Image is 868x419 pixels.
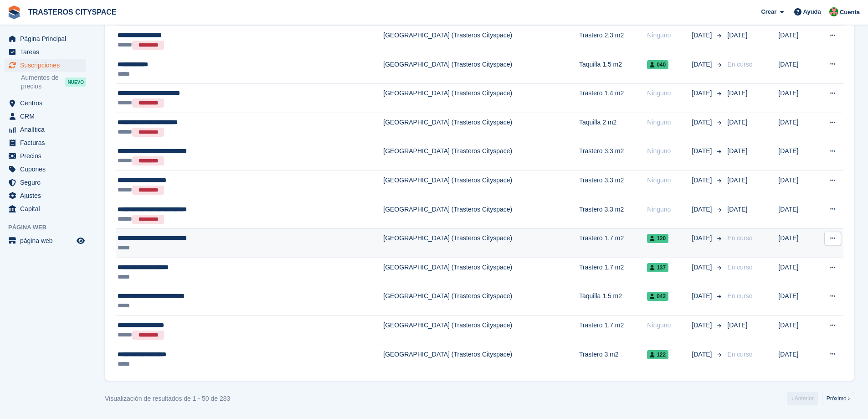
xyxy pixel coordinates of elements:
[692,88,714,98] span: [DATE]
[579,229,647,258] td: Trastero 1.7 m2
[579,345,647,373] td: Trastero 3 m2
[5,123,86,136] a: menu
[105,394,230,403] div: Visualización de resultados de 1 - 50 de 283
[7,5,21,19] img: stora-icon-8386f47178a22dfd0bd8f6a31ec36ba5ce8667c1dd55bd0f319d3a0aa187defe.svg
[20,110,75,123] span: CRM
[778,142,814,171] td: [DATE]
[778,200,814,229] td: [DATE]
[5,110,86,123] a: menu
[692,263,714,272] span: [DATE]
[727,264,752,271] span: En curso
[803,7,821,16] span: Ayuda
[778,229,814,258] td: [DATE]
[5,97,86,109] a: menu
[727,206,747,213] span: [DATE]
[5,163,86,176] a: menu
[647,60,668,69] span: 040
[778,113,814,142] td: [DATE]
[647,234,668,243] span: 120
[20,136,75,149] span: Facturas
[692,60,714,69] span: [DATE]
[778,171,814,200] td: [DATE]
[579,171,647,200] td: Trastero 3.3 m2
[20,97,75,109] span: Centros
[5,189,86,202] a: menu
[778,55,814,84] td: [DATE]
[579,287,647,316] td: Taquilla 1.5 m2
[383,84,579,113] td: [GEOGRAPHIC_DATA] (Trasteros Cityspace)
[778,84,814,113] td: [DATE]
[727,292,752,300] span: En curso
[383,55,579,84] td: [GEOGRAPHIC_DATA] (Trasteros Cityspace)
[692,291,714,301] span: [DATE]
[579,55,647,84] td: Taquilla 1.5 m2
[383,113,579,142] td: [GEOGRAPHIC_DATA] (Trasteros Cityspace)
[383,200,579,229] td: [GEOGRAPHIC_DATA] (Trasteros Cityspace)
[5,59,86,72] a: menu
[647,321,692,330] div: Ninguno
[727,119,747,126] span: [DATE]
[647,31,692,40] div: Ninguno
[778,316,814,345] td: [DATE]
[5,202,86,215] a: menu
[5,234,86,247] a: menú
[20,59,75,72] span: Suscripciones
[383,258,579,287] td: [GEOGRAPHIC_DATA] (Trasteros Cityspace)
[383,171,579,200] td: [GEOGRAPHIC_DATA] (Trasteros Cityspace)
[822,392,854,405] a: Próximo
[692,205,714,214] span: [DATE]
[20,32,75,45] span: Página Principal
[20,234,75,247] span: página web
[727,89,747,97] span: [DATE]
[647,205,692,214] div: Ninguno
[579,258,647,287] td: Trastero 1.7 m2
[579,142,647,171] td: Trastero 3.3 m2
[75,235,86,246] a: Vista previa de la tienda
[778,287,814,316] td: [DATE]
[8,223,91,232] span: Página web
[785,392,856,405] nav: Pages
[383,287,579,316] td: [GEOGRAPHIC_DATA] (Trasteros Cityspace)
[383,26,579,55] td: [GEOGRAPHIC_DATA] (Trasteros Cityspace)
[579,113,647,142] td: Taquilla 2 m2
[5,176,86,189] a: menu
[5,46,86,58] a: menu
[727,147,747,155] span: [DATE]
[5,136,86,149] a: menu
[647,263,668,272] span: 137
[840,8,860,17] span: Cuenta
[20,202,75,215] span: Capital
[778,345,814,373] td: [DATE]
[647,350,668,359] span: 122
[692,350,714,359] span: [DATE]
[383,345,579,373] td: [GEOGRAPHIC_DATA] (Trasteros Cityspace)
[647,146,692,156] div: Ninguno
[761,7,776,16] span: Crear
[647,292,668,301] span: 042
[65,78,86,87] div: NUEVO
[787,392,818,405] a: Anterior
[20,150,75,162] span: Precios
[579,84,647,113] td: Trastero 1.4 m2
[692,176,714,185] span: [DATE]
[647,176,692,185] div: Ninguno
[692,31,714,40] span: [DATE]
[383,316,579,345] td: [GEOGRAPHIC_DATA] (Trasteros Cityspace)
[727,351,752,358] span: En curso
[20,189,75,202] span: Ajustes
[383,229,579,258] td: [GEOGRAPHIC_DATA] (Trasteros Cityspace)
[692,146,714,156] span: [DATE]
[5,150,86,162] a: menu
[692,233,714,243] span: [DATE]
[778,258,814,287] td: [DATE]
[383,142,579,171] td: [GEOGRAPHIC_DATA] (Trasteros Cityspace)
[647,88,692,98] div: Ninguno
[25,5,120,20] a: TRASTEROS CITYSPACE
[579,26,647,55] td: Trastero 2.3 m2
[692,321,714,330] span: [DATE]
[20,46,75,58] span: Tareas
[579,316,647,345] td: Trastero 1.7 m2
[727,31,747,39] span: [DATE]
[727,234,752,242] span: En curso
[20,123,75,136] span: Analítica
